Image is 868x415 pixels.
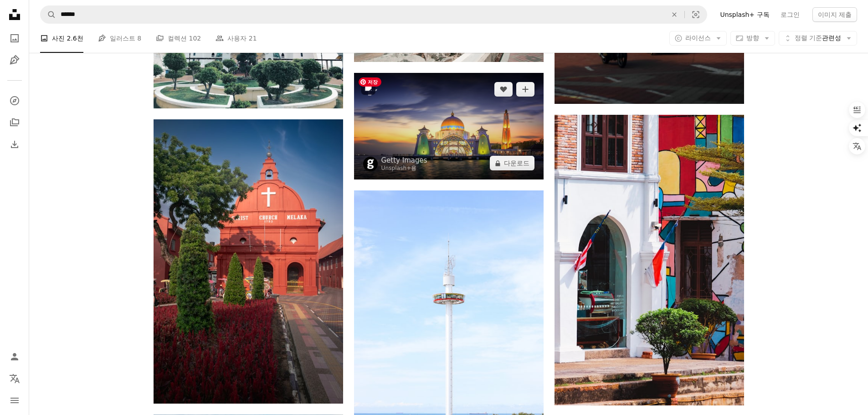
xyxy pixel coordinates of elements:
button: 방향 [730,31,775,46]
a: 홈 — Unsplash [5,5,24,26]
a: 사진 [5,29,24,47]
a: 사용자 21 [216,24,257,53]
button: Unsplash 검색 [41,6,56,23]
a: 그 위에 시계가 있는 높은 흰색 탑 [354,328,544,337]
span: 정렬 기준 [795,34,822,41]
a: 로그인 [775,7,805,22]
span: 21 [249,33,257,43]
img: 말라카 해협 모스크 마스지드 셀랏 말라카(Masjid Selat Melaka)의 아름다운 일몰 풍경 [354,73,544,179]
button: 언어 [5,369,24,388]
span: 관련성 [795,34,841,43]
a: 탐색 [5,92,24,110]
span: 라이선스 [685,34,711,41]
button: 다운로드 [490,156,534,170]
img: Getty Images의 프로필로 이동 [363,157,378,171]
button: 메뉴 [5,391,24,410]
span: 저장 [359,77,381,87]
span: 8 [137,33,141,43]
button: 시각적 검색 [685,6,707,23]
button: 정렬 기준관련성 [779,31,857,46]
form: 사이트 전체에서 이미지 찾기 [40,5,707,24]
a: 일러스트 [5,51,24,69]
a: 컬렉션 102 [156,24,201,53]
a: 다운로드 내역 [5,135,24,154]
a: Getty Images [381,156,427,165]
span: 102 [189,33,201,43]
a: Unsplash+ [381,165,411,171]
a: 말라카 해협 모스크 마스지드 셀랏 말라카(Masjid Selat Melaka)의 아름다운 일몰 풍경 [354,122,544,130]
img: 측면에 화려한 벽화가있는 건물 [555,115,744,405]
a: 측면에 화려한 벽화가있는 건물 [555,256,744,264]
button: 컬렉션에 추가 [516,82,534,97]
button: 이미지 제출 [812,7,857,22]
span: 방향 [746,34,759,41]
button: 라이선스 [669,31,727,46]
button: 좋아요 [494,82,513,97]
a: 그 위에 십자가가 있는 빨간 건물 [154,257,343,265]
a: Unsplash+ 구독 [714,7,775,22]
a: 로그인 / 가입 [5,348,24,366]
div: 용 [381,165,427,172]
img: 그 위에 십자가가 있는 빨간 건물 [154,119,343,404]
a: 컬렉션 [5,113,24,132]
button: 삭제 [664,6,684,23]
a: 일러스트 8 [98,24,141,53]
